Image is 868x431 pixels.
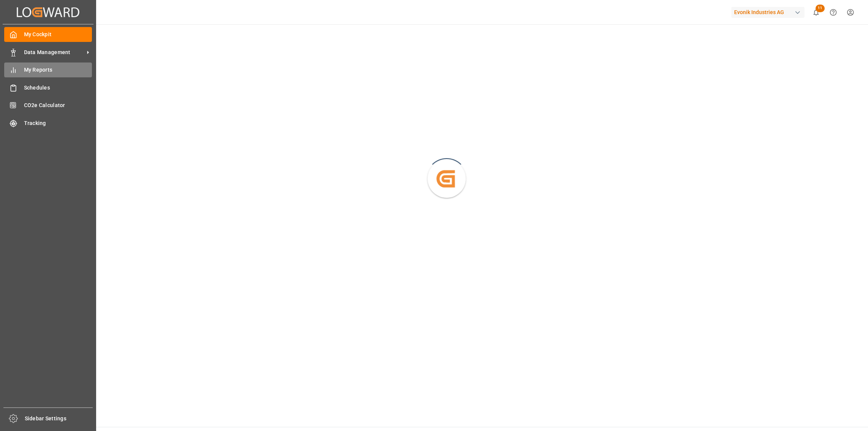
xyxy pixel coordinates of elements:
span: My Reports [24,66,92,74]
a: CO2e Calculator [4,98,92,113]
span: My Cockpit [24,30,92,38]
button: show 11 new notifications [807,4,825,21]
a: My Cockpit [4,27,92,42]
div: Evonik Industries AG [731,7,804,18]
span: Tracking [24,119,92,127]
button: Evonik Industries AG [731,5,807,19]
span: CO2e Calculator [24,101,92,109]
button: Help Center [825,4,842,21]
a: Schedules [4,80,92,95]
span: Schedules [24,84,92,92]
span: 11 [815,5,825,12]
span: Sidebar Settings [25,415,93,423]
span: Data Management [24,48,84,56]
a: Tracking [4,115,92,130]
a: My Reports [4,62,92,77]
